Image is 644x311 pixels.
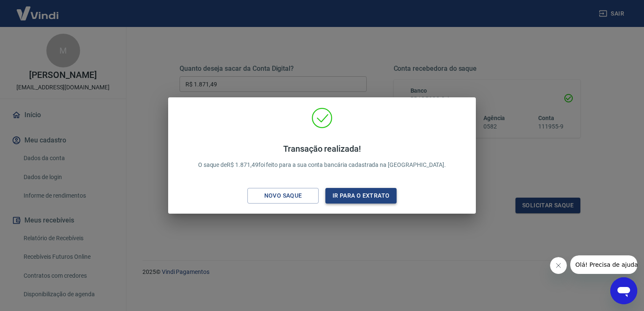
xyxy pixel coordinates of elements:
p: O saque de R$ 1.871,49 foi feito para a sua conta bancária cadastrada na [GEOGRAPHIC_DATA]. [198,144,446,169]
button: Novo saque [247,188,319,204]
span: Olá! Precisa de ajuda? [5,6,71,13]
button: Ir para o extrato [325,188,397,204]
div: Novo saque [254,190,312,201]
iframe: Mensagem da empresa [570,255,637,274]
iframe: Fechar mensagem [550,257,567,274]
iframe: Botão para abrir a janela de mensagens [610,277,637,304]
h4: Transação realizada! [198,144,446,154]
